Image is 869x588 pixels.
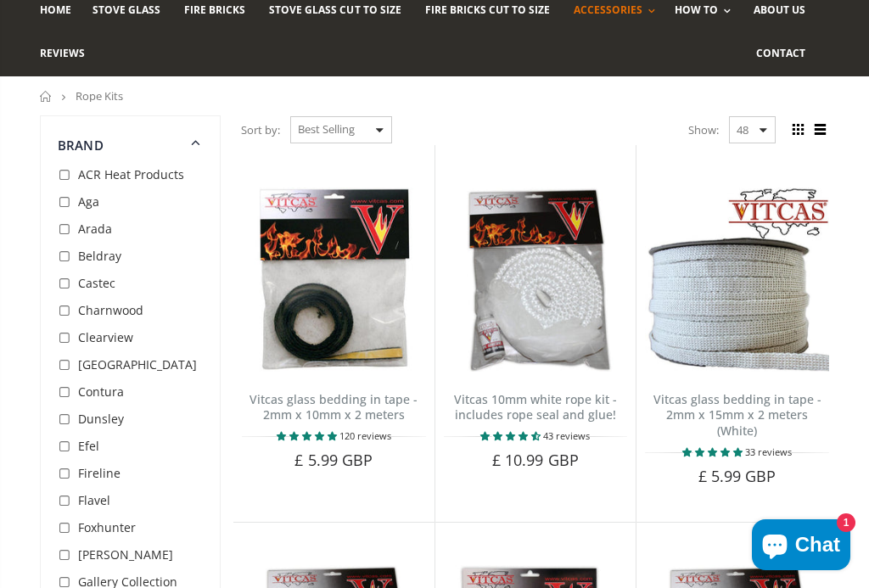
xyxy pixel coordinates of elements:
[480,429,543,442] span: 4.67 stars
[78,411,124,427] span: Dunsley
[78,384,124,400] span: Contura
[745,445,792,458] span: 33 reviews
[78,302,143,318] span: Charnwood
[810,120,829,139] span: List view
[756,33,818,76] a: Contact
[78,329,133,345] span: Clearview
[78,492,110,508] span: Flavel
[339,429,391,442] span: 120 reviews
[675,3,718,17] span: How To
[78,546,173,563] span: [PERSON_NAME]
[78,193,99,210] span: Aga
[249,391,418,423] a: Vitcas glass bedding in tape - 2mm x 10mm x 2 meters
[425,3,550,17] span: Fire Bricks Cut To Size
[747,519,855,574] inbox-online-store-chat: Shopify online store chat
[444,188,628,372] img: Vitcas white rope, glue and gloves kit 10mm
[698,466,776,486] span: £ 5.99 GBP
[754,3,805,17] span: About us
[40,46,85,60] span: Reviews
[78,166,184,182] span: ACR Heat Products
[653,391,821,440] a: Vitcas glass bedding in tape - 2mm x 15mm x 2 meters (White)
[78,275,115,291] span: Castec
[40,91,53,102] a: Home
[242,188,426,372] img: Vitcas stove glass bedding in tape
[277,429,339,442] span: 4.85 stars
[454,391,617,423] a: Vitcas 10mm white rope kit - includes rope seal and glue!
[78,356,197,372] span: [GEOGRAPHIC_DATA]
[78,248,121,264] span: Beldray
[645,188,829,372] img: Vitcas stove glass bedding in tape
[76,88,123,104] span: Rope Kits
[492,450,579,470] span: £ 10.99 GBP
[78,438,99,454] span: Efel
[269,3,401,17] span: Stove Glass Cut To Size
[682,445,745,458] span: 4.88 stars
[543,429,590,442] span: 43 reviews
[40,3,71,17] span: Home
[241,115,280,145] span: Sort by:
[93,3,160,17] span: Stove Glass
[756,46,805,60] span: Contact
[58,137,104,154] span: Brand
[78,465,121,481] span: Fireline
[688,116,719,143] span: Show:
[294,450,373,470] span: £ 5.99 GBP
[78,221,112,237] span: Arada
[788,120,807,139] span: Grid view
[40,33,98,76] a: Reviews
[184,3,245,17] span: Fire Bricks
[574,3,642,17] span: Accessories
[78,519,136,535] span: Foxhunter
